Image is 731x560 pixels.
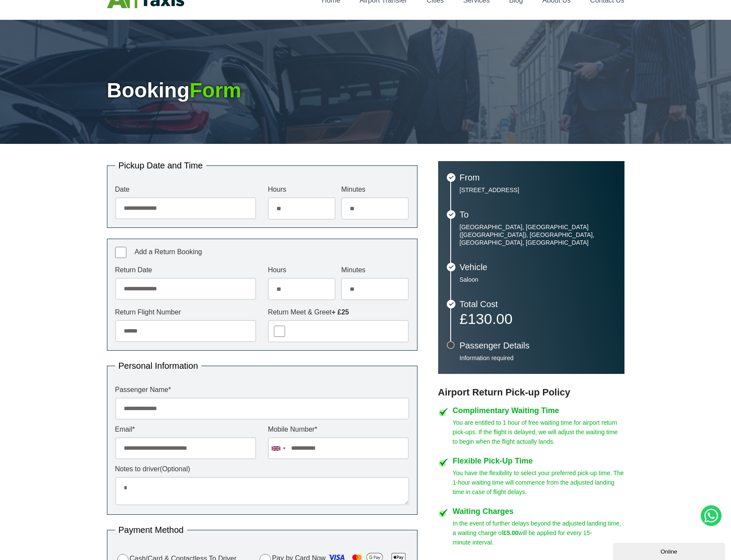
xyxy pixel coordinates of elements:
[268,438,288,459] div: United Kingdom: +44
[160,465,190,473] span: (Optional)
[453,418,624,446] p: You are entitled to 1 hour of free waiting time for airport return pick-ups. If the flight is del...
[189,79,241,102] span: Form
[503,529,518,536] strong: £5.00
[467,311,512,327] span: 130.00
[115,386,409,393] label: Passenger Name
[460,210,616,219] h3: To
[115,247,126,258] input: Add a Return Booking
[460,186,616,194] p: [STREET_ADDRESS]
[341,186,409,193] label: Minutes
[268,267,336,274] label: Hours
[460,341,616,350] h3: Passenger Details
[115,267,256,274] label: Return Date
[453,407,624,414] h4: Complimentary Waiting Time
[460,276,616,283] p: Saloon
[115,466,409,473] label: Notes to driver
[460,300,616,308] h3: Total Cost
[613,541,727,560] iframe: chat widget
[115,186,256,193] label: Date
[115,161,207,170] legend: Pickup Date and Time
[460,173,616,182] h3: From
[453,468,624,497] p: You have the flexibility to select your preferred pick-up time. The 1-hour waiting time will comm...
[115,526,187,534] legend: Payment Method
[135,248,202,255] span: Add a Return Booking
[268,186,336,193] label: Hours
[115,361,202,370] legend: Personal Information
[268,309,409,316] label: Return Meet & Greet
[460,354,616,362] p: Information required
[115,426,256,433] label: Email
[453,457,624,465] h4: Flexible Pick-Up Time
[115,309,256,316] label: Return Flight Number
[332,308,349,316] strong: + £25
[107,80,624,101] h1: Booking
[460,313,616,325] p: £
[460,223,616,246] p: [GEOGRAPHIC_DATA], [GEOGRAPHIC_DATA] ([GEOGRAPHIC_DATA]), [GEOGRAPHIC_DATA], [GEOGRAPHIC_DATA], [...
[460,263,616,271] h3: Vehicle
[268,426,409,433] label: Mobile Number
[438,387,624,398] h3: Airport Return Pick-up Policy
[453,519,624,547] p: In the event of further delays beyond the adjusted landing time, a waiting charge of will be appl...
[341,267,409,274] label: Minutes
[453,507,624,515] h4: Waiting Charges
